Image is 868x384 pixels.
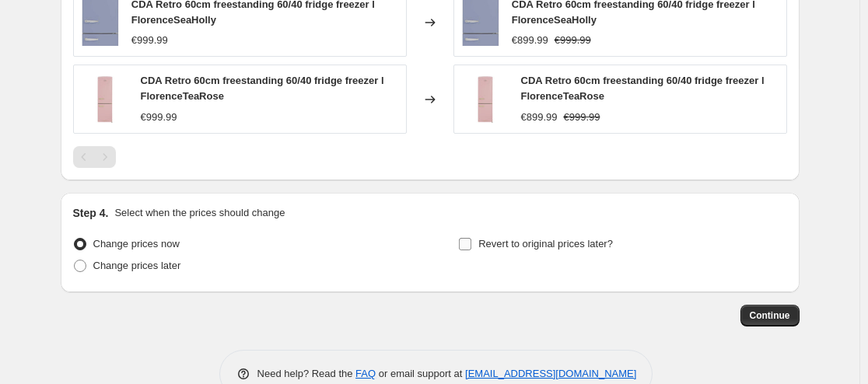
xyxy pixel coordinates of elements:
img: s-l1600_6dd099f1-a6fc-4377-83fc-a916afd52930_80x.jpg [462,76,509,123]
button: Continue [740,305,800,326]
div: €999.99 [141,110,177,125]
span: CDA Retro 60cm freestanding 60/40 fridge freezer l FlorenceTeaRose [521,75,765,102]
span: Revert to original prices later? [478,238,613,250]
span: Need help? Read the [257,368,356,379]
nav: Pagination [73,146,116,168]
span: Continue [750,309,790,322]
div: €899.99 [512,33,548,48]
strike: €999.99 [555,33,591,48]
span: Change prices later [93,260,181,271]
a: FAQ [355,368,376,379]
div: €899.99 [521,110,558,125]
div: €999.99 [131,33,168,48]
p: Select when the prices should change [114,205,285,221]
a: [EMAIL_ADDRESS][DOMAIN_NAME] [465,368,636,379]
span: or email support at [376,368,465,379]
strike: €999.99 [564,110,600,125]
span: CDA Retro 60cm freestanding 60/40 fridge freezer l FlorenceTeaRose [141,75,384,102]
img: s-l1600_6dd099f1-a6fc-4377-83fc-a916afd52930_80x.jpg [82,76,128,123]
span: Change prices now [93,238,180,250]
h2: Step 4. [73,205,109,221]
